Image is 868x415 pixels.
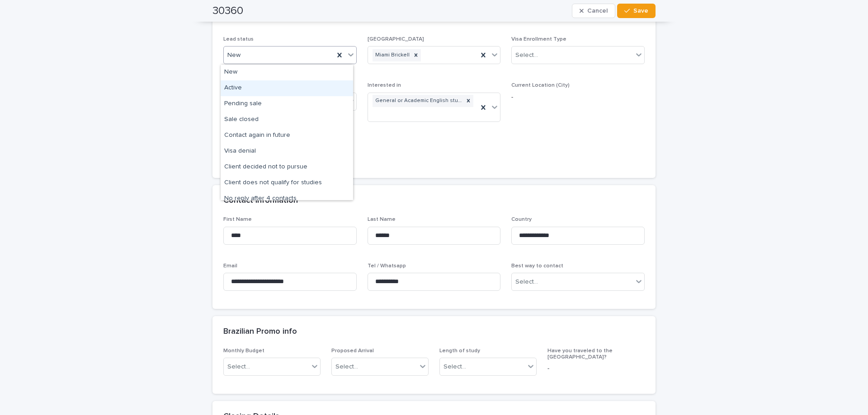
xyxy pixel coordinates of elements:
h2: Brazilian Promo info [223,327,297,337]
span: Cancel [587,8,608,14]
span: First Name [223,217,252,222]
div: Select... [515,277,538,287]
div: Select... [227,362,250,372]
div: No reply after 4 contacts [221,191,353,207]
div: Select... [443,362,466,372]
h2: Contact information [223,196,298,206]
span: Lead status [223,37,254,42]
div: Contact again in future [221,128,353,144]
span: Best way to contact [511,263,563,269]
span: Save [633,8,648,14]
p: - [511,93,645,102]
div: Visa denial [221,144,353,159]
span: Last Name [368,217,396,222]
span: Monthly Budget [223,348,264,354]
span: Have you traveled to the [GEOGRAPHIC_DATA]? [547,348,613,360]
span: Email [223,263,237,269]
div: Pending sale [221,96,353,112]
button: Save [617,4,656,18]
div: General or Academic English studies [373,95,464,107]
div: Client decided not to pursue [221,159,353,175]
div: Active [221,80,353,96]
span: New [227,51,241,60]
span: Tel / Whatsapp [368,263,406,269]
h2: 30360 [212,5,243,18]
span: Country [511,217,532,222]
p: - [547,364,645,373]
span: Length of study [439,348,480,354]
span: Visa Enrollment Type [511,37,566,42]
div: New [221,65,353,80]
div: Select... [515,51,538,60]
div: Client does not qualify for studies [221,175,353,191]
div: Select... [335,362,358,372]
span: [GEOGRAPHIC_DATA] [368,37,424,42]
span: Interested in [368,83,401,88]
button: Cancel [572,4,615,18]
span: Proposed Arrival [331,348,374,354]
div: Sale closed [221,112,353,128]
span: Current Location (City) [511,83,570,88]
div: Miami Brickell [373,49,411,61]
